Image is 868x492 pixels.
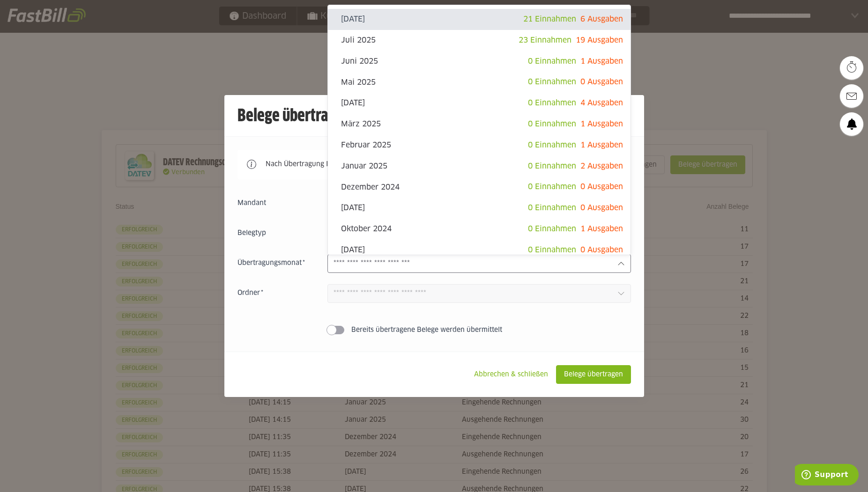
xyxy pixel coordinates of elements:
span: 0 Einnahmen [528,162,576,170]
sl-option: Juni 2025 [328,51,631,72]
sl-button: Abbrechen & schließen [466,365,556,384]
sl-option: Januar 2025 [328,156,631,177]
sl-option: Mai 2025 [328,72,631,93]
span: 0 Einnahmen [528,120,576,128]
span: 23 Einnahmen [519,37,571,44]
sl-option: Juli 2025 [328,30,631,51]
span: 0 Einnahmen [528,58,576,65]
span: 0 Ausgaben [580,78,623,86]
sl-option: [DATE] [328,240,631,261]
sl-switch: Bereits übertragene Belege werden übermittelt [237,325,631,335]
span: 0 Einnahmen [528,99,576,107]
sl-option: [DATE] [328,9,631,30]
span: 0 Ausgaben [580,204,623,212]
sl-option: Oktober 2024 [328,219,631,240]
span: 0 Einnahmen [528,204,576,212]
sl-option: [DATE] [328,93,631,114]
span: 1 Ausgaben [580,225,623,233]
span: 0 Ausgaben [580,183,623,191]
span: 0 Ausgaben [580,246,623,254]
span: 0 Einnahmen [528,78,576,86]
sl-option: Februar 2025 [328,135,631,156]
span: 1 Ausgaben [580,141,623,149]
span: 0 Einnahmen [528,246,576,254]
span: 2 Ausgaben [580,162,623,170]
span: 0 Einnahmen [528,225,576,233]
span: 19 Ausgaben [576,37,623,44]
span: 0 Einnahmen [528,183,576,191]
span: 1 Ausgaben [580,58,623,65]
sl-option: Dezember 2024 [328,176,631,198]
span: 6 Ausgaben [580,15,623,23]
sl-option: [DATE] [328,198,631,219]
span: 21 Einnahmen [523,15,576,23]
span: 0 Einnahmen [528,141,576,149]
span: 4 Ausgaben [580,99,623,107]
sl-button: Belege übertragen [556,365,631,384]
span: 1 Ausgaben [580,120,623,128]
sl-option: März 2025 [328,114,631,135]
iframe: Öffnet ein Widget, in dem Sie weitere Informationen finden [795,464,859,487]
